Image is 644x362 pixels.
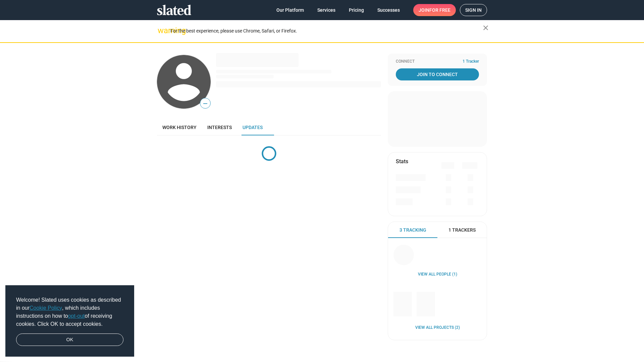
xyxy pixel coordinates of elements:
a: Pricing [343,4,369,16]
span: Interests [207,125,232,130]
a: Successes [372,4,405,16]
span: Work history [162,125,197,130]
a: Services [312,4,341,16]
mat-icon: close [482,24,490,32]
span: 1 Trackers [448,227,476,233]
a: View all People (1) [418,272,457,277]
mat-card-title: Stats [396,158,408,165]
span: Updates [243,125,263,130]
mat-icon: warning [158,26,166,35]
a: Interests [202,119,237,135]
a: Join To Connect [396,68,479,80]
a: Cookie Policy [30,305,62,311]
span: Pricing [349,4,364,16]
span: 3 Tracking [399,227,426,233]
span: for free [429,4,450,16]
a: Joinfor free [413,4,456,16]
div: For the best experience, please use Chrome, Safari, or Firefox. [170,26,483,36]
span: Join [419,4,450,16]
span: — [200,99,210,108]
span: Welcome! Slated uses cookies as described in our , which includes instructions on how to of recei... [16,296,123,328]
a: Updates [237,119,268,135]
a: View all Projects (2) [415,325,460,330]
span: 1 Tracker [463,59,479,64]
span: Services [317,4,335,16]
a: Work history [157,119,202,135]
a: dismiss cookie message [16,334,123,346]
span: Join To Connect [397,68,478,80]
div: cookieconsent [5,285,134,357]
span: Sign in [465,4,482,16]
span: Our Platform [276,4,304,16]
a: Our Platform [271,4,309,16]
a: opt-out [68,313,85,319]
span: Successes [377,4,400,16]
div: Connect [396,59,479,64]
a: Sign in [460,4,487,16]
